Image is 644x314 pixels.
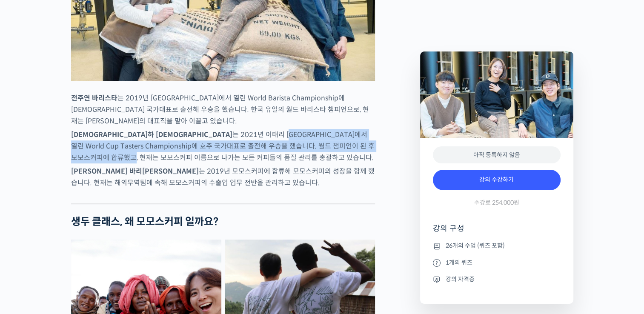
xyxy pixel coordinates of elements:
strong: [PERSON_NAME] 바리[PERSON_NAME] [71,167,199,176]
a: 대화 [56,243,110,265]
li: 1개의 퀴즈 [433,257,561,268]
span: 홈 [27,256,32,263]
p: 는 2019년 모모스커피에 합류해 모모스커피의 성장을 함께 했습니다. 현재는 해외무역팀에 속해 모모스커피의 수출입 업무 전반을 관리하고 있습니다. [71,166,375,188]
strong: [DEMOGRAPHIC_DATA]하 [DEMOGRAPHIC_DATA] [71,130,232,139]
strong: 생두 클래스, 왜 모모스커피 일까요? [71,215,218,228]
a: 설정 [110,243,163,265]
span: 설정 [132,256,142,263]
p: 는 2019년 [GEOGRAPHIC_DATA]에서 열린 World Barista Championship에 [DEMOGRAPHIC_DATA] 국가대표로 출전해 우승을 했습니다.... [71,92,375,127]
p: 는 2021년 이태리 [GEOGRAPHIC_DATA]에서 열린 World Cup Tasters Championship에 호주 국가대표로 출전해 우승을 했습니다. 월드 챔피언이... [71,129,375,163]
span: 대화 [78,257,88,263]
li: 26개의 수업 (퀴즈 포함) [433,241,561,251]
li: 강의 자격증 [433,274,561,284]
h4: 강의 구성 [433,223,561,240]
strong: 전주연 바리스타 [71,94,117,103]
span: 수강료 254,000원 [474,199,519,207]
a: 강의 수강하기 [433,170,561,190]
div: 아직 등록하지 않음 [433,146,561,164]
a: 홈 [3,243,56,265]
